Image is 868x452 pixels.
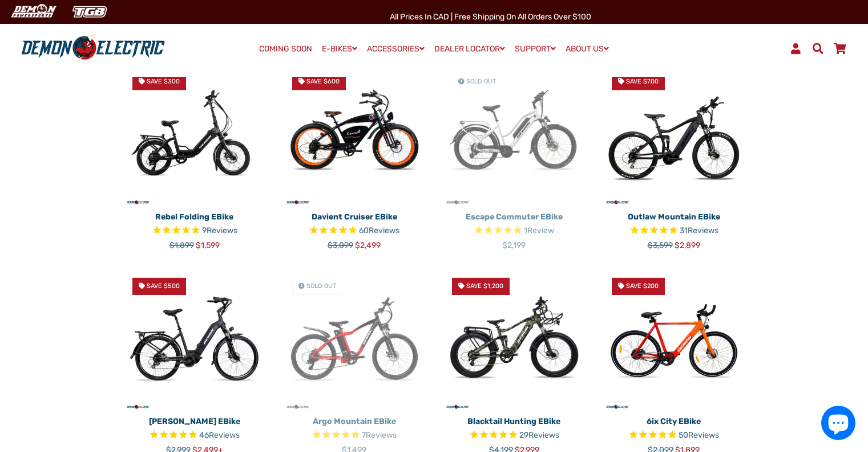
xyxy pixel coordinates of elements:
[443,429,586,442] span: Rated 4.7 out of 5 stars 29 reviews
[202,226,237,235] span: 9 reviews
[363,41,429,57] a: ACCESSORIES
[603,211,745,223] p: Outlaw Mountain eBike
[283,269,426,411] img: Argo Mountain eBike - Demon Electric
[355,241,381,250] span: $2,499
[562,41,613,57] a: ABOUT US
[443,207,586,251] a: Escape Commuter eBike Rated 5.0 out of 5 stars 1 reviews $2,199
[328,241,353,250] span: $3,099
[123,269,266,411] img: Tronio Commuter eBike - Demon Electric
[306,78,340,85] span: Save $600
[443,64,586,207] img: Escape Commuter eBike - Demon Electric
[147,282,180,290] span: Save $500
[283,429,426,442] span: Rated 4.9 out of 5 stars 7 reviews
[123,207,266,251] a: Rebel Folding eBike Rated 5.0 out of 5 stars 9 reviews $1,899 $1,599
[466,282,503,290] span: Save $1,200
[283,207,426,251] a: Davient Cruiser eBike Rated 4.8 out of 5 stars 60 reviews $3,099 $2,499
[123,429,266,442] span: Rated 4.6 out of 5 stars 46 reviews
[519,430,559,440] span: 29 reviews
[443,269,586,411] a: Blacktail Hunting eBike - Demon Electric Save $1,200
[528,430,559,440] span: Reviews
[123,225,266,238] span: Rated 5.0 out of 5 stars 9 reviews
[199,430,240,440] span: 46 reviews
[255,41,316,57] a: COMING SOON
[603,64,745,207] img: Outlaw Mountain eBike - Demon Electric
[283,269,426,411] a: Argo Mountain eBike - Demon Electric Sold Out
[430,41,509,57] a: DEALER LOCATOR
[207,226,237,235] span: Reviews
[359,226,399,235] span: 60 reviews
[123,211,266,223] p: Rebel Folding eBike
[527,226,554,235] span: Review
[283,211,426,223] p: Davient Cruiser eBike
[196,241,220,250] span: $1,599
[648,241,673,250] span: $3,599
[443,64,586,207] a: Escape Commuter eBike - Demon Electric Sold Out
[443,269,586,411] img: Blacktail Hunting eBike - Demon Electric
[369,226,399,235] span: Reviews
[626,282,659,290] span: Save $200
[366,430,397,440] span: Reviews
[318,41,361,57] a: E-BIKES
[6,2,60,21] img: Demon Electric
[147,78,180,85] span: Save $300
[603,269,745,411] a: 6ix City eBike - Demon Electric Save $200
[443,225,586,238] span: Rated 5.0 out of 5 stars 1 reviews
[283,64,426,207] a: Davient Cruiser eBike - Demon Electric Save $600
[626,78,659,85] span: Save $700
[688,430,719,440] span: Reviews
[603,225,745,238] span: Rated 4.8 out of 5 stars 31 reviews
[66,2,113,21] img: TGB Canada
[123,64,266,207] a: Rebel Folding eBike - Demon Electric Save $300
[283,415,426,427] p: Argo Mountain eBike
[209,430,240,440] span: Reviews
[283,225,426,238] span: Rated 4.8 out of 5 stars 60 reviews
[680,226,718,235] span: 31 reviews
[818,406,859,443] inbox-online-store-chat: Shopify online store chat
[603,207,745,251] a: Outlaw Mountain eBike Rated 4.8 out of 5 stars 31 reviews $3,599 $2,899
[283,64,426,207] img: Davient Cruiser eBike - Demon Electric
[524,226,554,235] span: 1 reviews
[675,241,700,250] span: $2,899
[603,415,745,427] p: 6ix City eBike
[123,64,266,207] img: Rebel Folding eBike - Demon Electric
[443,415,586,427] p: Blacktail Hunting eBike
[466,78,496,85] span: Sold Out
[502,241,526,250] span: $2,199
[511,41,560,57] a: SUPPORT
[362,430,397,440] span: 7 reviews
[603,429,745,442] span: Rated 4.8 out of 5 stars 50 reviews
[123,269,266,411] a: Tronio Commuter eBike - Demon Electric Save $500
[390,12,591,22] span: All Prices in CAD | Free shipping on all orders over $100
[679,430,719,440] span: 50 reviews
[169,241,194,250] span: $1,899
[603,269,745,411] img: 6ix City eBike - Demon Electric
[306,282,336,290] span: Sold Out
[603,64,745,207] a: Outlaw Mountain eBike - Demon Electric Save $700
[688,226,718,235] span: Reviews
[17,34,169,63] img: Demon Electric logo
[443,211,586,223] p: Escape Commuter eBike
[123,415,266,427] p: [PERSON_NAME] eBike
